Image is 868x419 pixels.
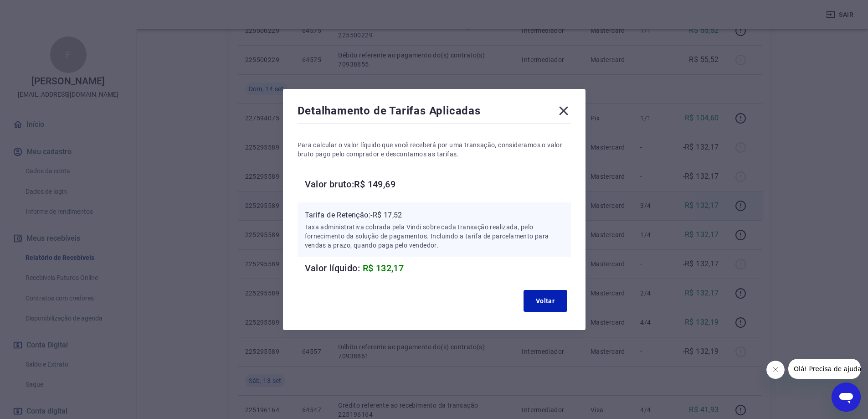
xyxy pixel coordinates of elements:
[298,103,571,122] div: Detalhamento de Tarifas Aplicadas
[305,177,571,191] h6: Valor bruto: R$ 149,69
[788,359,861,379] iframe: Mensagem da empresa
[363,263,404,274] span: R$ 132,17
[305,222,564,250] p: Taxa administrativa cobrada pela Vindi sobre cada transação realizada, pelo fornecimento da soluç...
[524,290,567,312] button: Voltar
[305,210,564,221] p: Tarifa de Retenção: -R$ 17,52
[766,361,785,379] iframe: Fechar mensagem
[298,140,571,159] p: Para calcular o valor líquido que você receberá por uma transação, consideramos o valor bruto pag...
[5,6,77,14] span: Olá! Precisa de ajuda?
[832,383,861,412] iframe: Botão para abrir a janela de mensagens
[305,261,571,275] h6: Valor líquido:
